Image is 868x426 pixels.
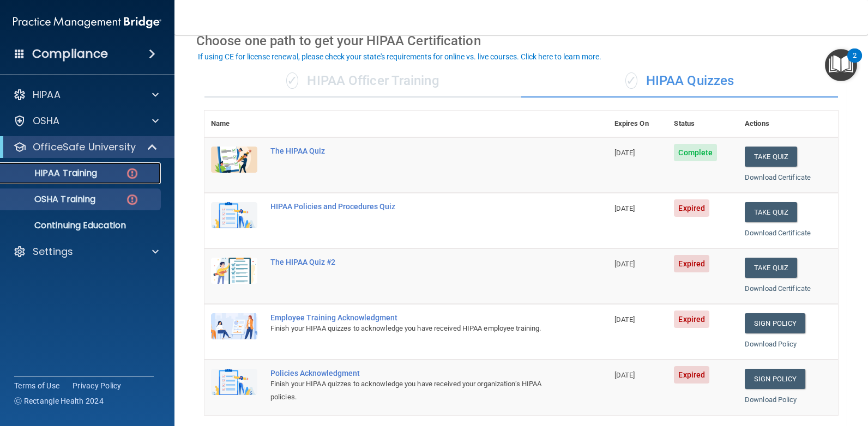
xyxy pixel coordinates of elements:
[33,114,60,127] p: OSHA
[270,369,553,378] div: Policies Acknowledgment
[286,72,298,89] span: ✓
[196,25,846,57] div: Choose one path to get your HIPAA Certification
[270,322,553,335] div: Finish your HIPAA quizzes to acknowledge you have received HIPAA employee training.
[13,88,159,101] a: HIPAA
[125,193,139,206] img: danger-circle.6113f641.png
[270,258,553,266] div: The HIPAA Quiz #2
[674,255,709,272] span: Expired
[745,313,805,333] a: Sign Policy
[270,378,553,404] div: Finish your HIPAA quizzes to acknowledge you have received your organization’s HIPAA policies.
[745,258,797,278] button: Take Quiz
[33,245,73,258] p: Settings
[14,380,59,391] a: Terms of Use
[33,88,61,101] p: HIPAA
[674,311,709,328] span: Expired
[745,229,811,237] a: Download Certificate
[204,111,264,137] th: Name
[745,395,797,404] a: Download Policy
[13,114,159,127] a: OSHA
[738,111,838,137] th: Actions
[196,51,603,62] button: If using CE for license renewal, please check your state's requirements for online vs. live cours...
[270,147,553,155] div: The HIPAA Quiz
[625,72,637,89] span: ✓
[745,202,797,222] button: Take Quiz
[745,147,797,167] button: Take Quiz
[745,173,811,181] a: Download Certificate
[745,340,797,348] a: Download Policy
[614,315,635,324] span: [DATE]
[825,49,857,81] button: Open Resource Center, 2 new notifications
[125,167,139,180] img: danger-circle.6113f641.png
[7,220,156,231] p: Continuing Education
[614,371,635,379] span: [DATE]
[614,149,635,157] span: [DATE]
[270,202,553,211] div: HIPAA Policies and Procedures Quiz
[270,313,553,322] div: Employee Training Acknowledgment
[614,204,635,212] span: [DATE]
[745,284,811,293] a: Download Certificate
[7,194,95,205] p: OSHA Training
[73,380,122,391] a: Privacy Policy
[13,245,159,258] a: Settings
[674,144,717,161] span: Complete
[14,395,104,406] span: Ⓒ Rectangle Health 2024
[7,168,97,179] p: HIPAA Training
[614,260,635,268] span: [DATE]
[745,369,805,389] a: Sign Policy
[13,141,158,154] a: OfficeSafe University
[204,65,521,98] div: HIPAA Officer Training
[674,366,709,384] span: Expired
[198,53,601,60] div: If using CE for license renewal, please check your state's requirements for online vs. live cours...
[853,56,857,70] div: 2
[521,65,838,98] div: HIPAA Quizzes
[32,46,108,62] h4: Compliance
[667,111,738,137] th: Status
[674,199,709,217] span: Expired
[13,11,161,33] img: PMB logo
[608,111,668,137] th: Expires On
[33,141,136,154] p: OfficeSafe University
